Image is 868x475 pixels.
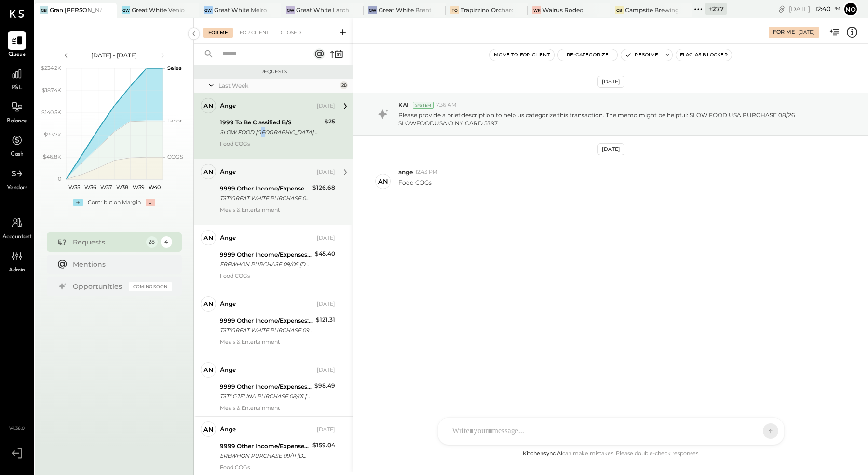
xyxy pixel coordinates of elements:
[615,6,624,14] div: CB
[220,405,335,411] div: Meals & Entertainment
[50,6,102,14] div: Gran [PERSON_NAME] (New)
[7,117,27,126] span: Balance
[11,150,23,159] span: Cash
[461,6,513,14] div: Trapizzino Orchard
[798,29,814,36] div: [DATE]
[41,65,61,71] text: $234.2K
[220,451,310,461] div: EREWHON PURCHASE 09/11 [DOMAIN_NAME] CA CARD 5397
[132,184,144,190] text: W39
[73,199,83,206] div: +
[146,199,155,206] div: -
[167,153,183,160] text: COGS
[220,316,313,326] div: 9999 Other Income/Expenses:To Be Classified
[220,392,312,401] div: TST* GJELINA PURCHASE 08/01 [GEOGRAPHIC_DATA] CARD 5397
[0,31,33,59] a: Queue
[368,6,377,14] div: GW
[41,109,61,116] text: $140.5K
[625,6,678,14] div: Campsite Brewing
[314,381,335,391] div: $98.49
[220,184,310,193] div: 9999 Other Income/Expenses:To Be Classified
[220,167,236,177] div: ange
[316,315,335,325] div: $121.31
[44,131,61,138] text: $93.7K
[0,247,33,275] a: Admin
[203,28,233,38] div: For Me
[0,131,33,159] a: Cash
[73,282,124,291] div: Opportunities
[315,249,335,258] div: $45.40
[146,236,158,248] div: 28
[220,339,335,352] div: Meals & Entertainment
[68,184,80,190] text: W35
[317,168,335,176] div: [DATE]
[621,49,662,61] button: Resolve
[42,87,61,94] text: $187.4K
[220,299,236,309] div: ange
[789,4,841,14] div: [DATE]
[490,49,554,61] button: Move to for client
[340,81,348,89] div: 28
[167,65,182,71] text: Sales
[40,6,48,14] div: GB
[317,234,335,242] div: [DATE]
[12,84,23,93] span: P&L
[129,282,172,291] div: Coming Soon
[220,193,310,203] div: TST*GREAT WHITE PURCHASE 08/07 [GEOGRAPHIC_DATA] [GEOGRAPHIC_DATA] CARD 5397
[0,98,33,126] a: Balance
[220,206,335,220] div: Meals & Entertainment
[58,176,61,182] text: 0
[415,168,438,176] span: 12:43 PM
[73,51,155,59] div: [DATE] - [DATE]
[296,6,349,14] div: Great White Larchmont
[317,426,335,434] div: [DATE]
[325,117,335,126] div: $25
[220,127,322,137] div: SLOW FOOD [GEOGRAPHIC_DATA] PURCHASE 08/26 [GEOGRAPHIC_DATA]O NY CARD 5397
[116,184,128,190] text: W38
[398,178,432,195] p: Food COGs
[220,259,312,269] div: EREWHON PURCHASE 09/05 [DOMAIN_NAME] CA CARD 5397
[0,164,33,192] a: Vendors
[88,199,141,206] div: Contribution Margin
[203,101,214,110] div: an
[220,233,236,243] div: ange
[122,6,130,14] div: GW
[220,101,236,111] div: ange
[73,237,141,247] div: Requests
[220,366,236,375] div: ange
[220,382,312,392] div: 9999 Other Income/Expenses:To Be Classified
[0,214,33,242] a: Accountant
[203,299,214,309] div: an
[558,49,618,61] button: Re-Categorize
[203,233,214,243] div: an
[532,6,541,14] div: WR
[9,266,25,275] span: Admin
[7,184,27,192] span: Vendors
[398,168,413,176] span: ange
[312,440,335,450] div: $159.04
[167,117,182,124] text: Labor
[203,167,214,176] div: an
[597,76,624,88] div: [DATE]
[204,6,213,14] div: GW
[235,28,274,38] div: For Client
[100,184,112,190] text: W37
[317,366,335,374] div: [DATE]
[843,1,858,17] button: No
[413,102,434,109] div: System
[73,259,167,269] div: Mentions
[43,153,61,160] text: $46.8K
[148,184,160,190] text: W40
[0,65,33,93] a: P&L
[542,6,583,14] div: Walrus Rodeo
[220,140,335,154] div: Food COGs
[8,51,26,59] span: Queue
[2,233,32,242] span: Accountant
[450,6,459,14] div: TO
[398,111,837,127] p: Please provide a brief description to help us categorize this transaction. The memo might be help...
[220,250,312,259] div: 9999 Other Income/Expenses:To Be Classified
[777,4,787,14] div: copy link
[436,101,457,109] span: 7:36 AM
[398,101,409,109] span: KAI
[220,272,335,286] div: Food COGs
[199,68,348,75] div: Requests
